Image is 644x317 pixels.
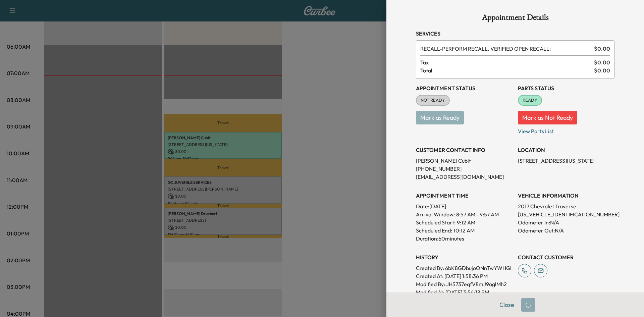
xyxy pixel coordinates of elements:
[416,146,513,154] h3: CUSTOMER CONTACT INFO
[518,157,614,165] p: [STREET_ADDRESS][US_STATE]
[416,13,614,24] h1: Appointment Details
[518,210,614,218] p: [US_VEHICLE_IDENTIFICATION_NUMBER]
[518,192,614,200] h3: VEHICLE INFORMATION
[416,218,455,226] p: Scheduled Start:
[416,253,513,261] h3: History
[456,210,499,218] span: 8:57 AM - 9:57 AM
[416,234,513,243] p: Duration: 60 minutes
[416,210,513,218] p: Arrival Window:
[420,66,594,74] span: Total
[518,202,614,210] p: 2017 Chevrolet Traverse
[518,111,577,124] button: Mark as Not Ready
[416,165,513,173] p: [PHONE_NUMBER]
[416,84,513,92] h3: Appointment Status
[416,173,513,181] p: [EMAIL_ADDRESS][DOMAIN_NAME]
[417,97,449,104] span: NOT READY
[416,264,513,272] p: Created By : 6bK8GDbujoONnTwYWHGl
[453,226,475,234] p: 10:12 AM
[594,58,610,66] span: $ 0.00
[518,253,614,261] h3: CONTACT CUSTOMER
[416,288,513,296] p: Modified At : [DATE] 3:54:18 PM
[416,192,513,200] h3: APPOINTMENT TIME
[594,66,610,74] span: $ 0.00
[518,124,614,135] p: View Parts List
[416,272,513,280] p: Created At : [DATE] 1:58:36 PM
[416,226,452,234] p: Scheduled End:
[420,58,594,66] span: Tax
[518,226,614,234] p: Odometer Out: N/A
[518,146,614,154] h3: LOCATION
[594,45,610,53] span: $ 0.00
[416,30,614,38] h3: Services
[420,45,591,53] span: PERFORM RECALL. VERIFIED OPEN RECALL:
[518,84,614,92] h3: Parts Status
[416,280,513,288] p: Modified By : JH5737eqfV8mJ9oglMh2
[495,298,519,312] button: Close
[457,218,475,226] p: 9:12 AM
[518,218,614,226] p: Odometer In: N/A
[416,157,513,165] p: [PERSON_NAME] Cubit
[519,97,541,104] span: READY
[416,202,513,210] p: Date: [DATE]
